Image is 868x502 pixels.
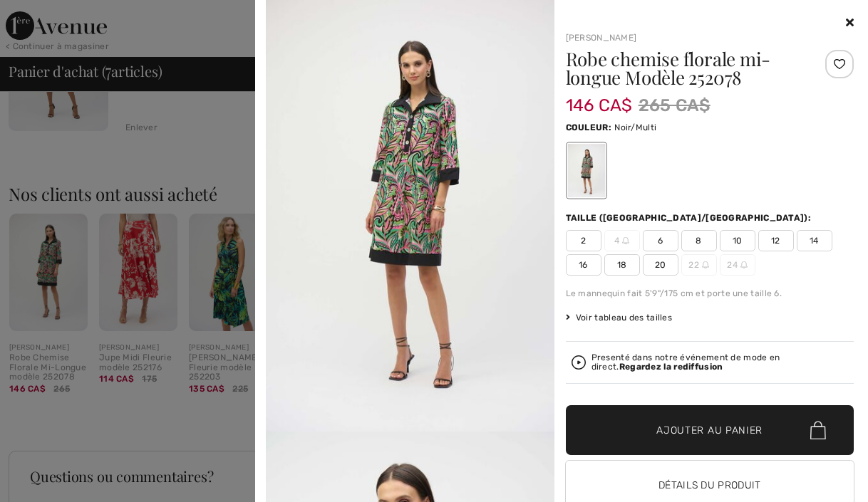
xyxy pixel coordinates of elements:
img: Regardez la rediffusion [572,355,586,370]
span: 12 [758,230,794,251]
span: 18 [604,254,640,276]
span: 265 CA$ [639,93,711,118]
span: 10 [720,230,755,251]
span: 24 [720,254,755,276]
a: [PERSON_NAME] [566,33,637,43]
button: Ajouter au panier [566,405,854,455]
span: 2 [566,230,601,251]
strong: Regardez la rediffusion [619,362,723,372]
div: Le mannequin fait 5'9"/175 cm et porte une taille 6. [566,287,854,300]
img: ring-m.svg [622,237,629,244]
div: Presenté dans notre événement de mode en direct. [591,353,849,372]
span: Chat [33,10,63,23]
span: 6 [643,230,678,251]
span: 8 [681,230,717,251]
img: Bag.svg [810,422,826,440]
div: Taille ([GEOGRAPHIC_DATA]/[GEOGRAPHIC_DATA]): [566,211,815,224]
span: 4 [604,230,640,251]
span: Noir/Multi [614,122,656,132]
span: 146 CA$ [566,81,633,115]
div: Noir/Multi [567,144,604,197]
h1: Robe chemise florale mi-longue Modèle 252078 [566,50,806,87]
img: ring-m.svg [702,261,709,268]
span: Couleur: [566,122,611,132]
span: 22 [681,254,717,276]
span: Voir tableau des tailles [566,311,673,324]
span: 16 [566,254,601,276]
img: ring-m.svg [740,261,748,268]
span: 14 [797,230,832,251]
span: 20 [643,254,678,276]
span: Ajouter au panier [656,423,763,438]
